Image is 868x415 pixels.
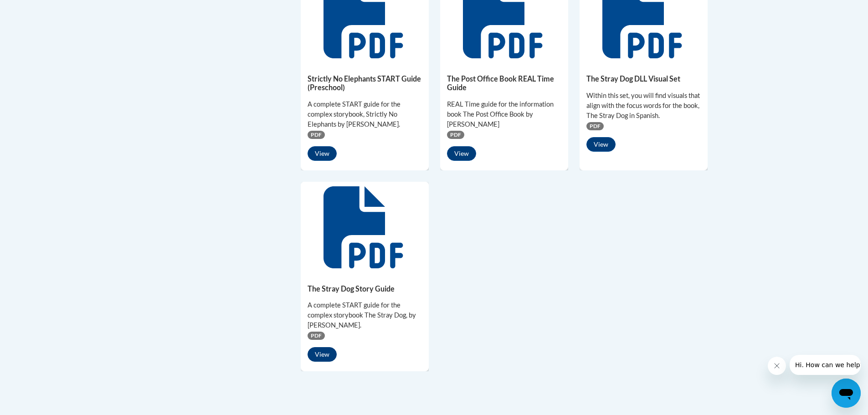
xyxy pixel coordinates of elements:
button: View [308,347,337,362]
div: REAL Time guide for the information book The Post Office Book by [PERSON_NAME] [447,99,561,129]
span: PDF [308,131,325,139]
button: View [308,146,337,161]
h5: The Stray Dog DLL Visual Set [586,74,701,83]
h5: The Post Office Book REAL Time Guide [447,74,561,92]
button: View [586,137,616,152]
iframe: Message from company [790,355,861,375]
iframe: Button to launch messaging window [832,379,861,408]
span: PDF [308,332,325,340]
div: Within this set, you will find visuals that align with the focus words for the book, The Stray Do... [586,91,701,121]
h5: The Stray Dog Story Guide [308,284,422,293]
h5: Strictly No Elephants START Guide (Preschool) [308,74,422,92]
button: View [447,146,476,161]
span: Hi. How can we help? [5,6,74,14]
span: PDF [586,122,604,130]
span: PDF [447,131,464,139]
div: A complete START guide for the complex storybook The Stray Dog, by [PERSON_NAME]. [308,300,422,330]
iframe: Close message [768,357,786,375]
div: A complete START guide for the complex storybook, Strictly No Elephants by [PERSON_NAME]. [308,99,422,129]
